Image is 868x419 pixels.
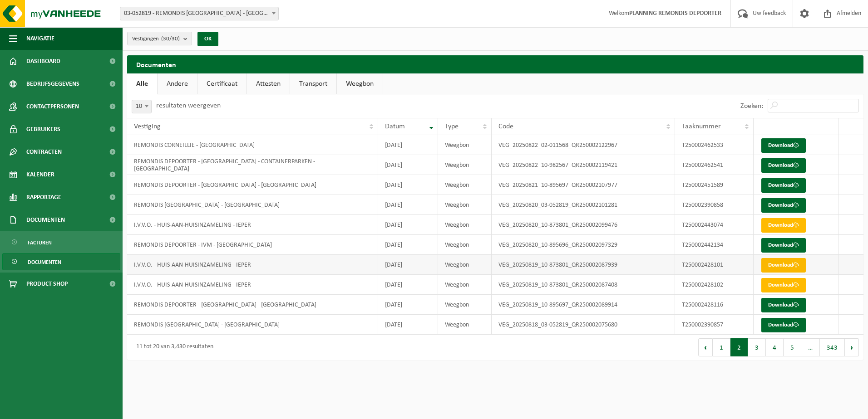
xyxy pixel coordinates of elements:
button: Next [845,338,859,356]
span: Datum [385,123,405,130]
span: Contracten [26,141,62,163]
td: [DATE] [378,255,438,275]
a: Download [761,178,806,193]
span: Vestiging [134,123,161,130]
td: [DATE] [378,215,438,235]
button: OK [197,32,218,46]
td: REMONDIS DEPOORTER - IVM - [GEOGRAPHIC_DATA] [127,235,378,255]
td: Weegbon [438,195,491,215]
td: VEG_20250818_03-052819_QR250002075680 [492,315,676,335]
span: Code [498,123,513,130]
span: 10 [132,100,151,113]
td: T250002390857 [675,315,754,335]
td: [DATE] [378,275,438,295]
span: Product Shop [26,273,68,295]
td: T250002442134 [675,235,754,255]
span: 03-052819 - REMONDIS WEST-VLAANDEREN - OOSTENDE [120,7,278,20]
label: Zoeken: [740,102,763,110]
td: T250002428116 [675,295,754,315]
span: Vestigingen [132,32,180,46]
span: … [801,338,820,356]
span: Taaknummer [682,123,721,130]
td: T250002390858 [675,195,754,215]
td: VEG_20250820_10-873801_QR250002099476 [492,215,676,235]
td: Weegbon [438,175,491,195]
td: REMONDIS DEPOORTER - [GEOGRAPHIC_DATA] - [GEOGRAPHIC_DATA] [127,175,378,195]
button: 3 [748,338,766,356]
td: VEG_20250819_10-895697_QR250002089914 [492,295,676,315]
td: I.V.V.O. - HUIS-AAN-HUISINZAMELING - IEPER [127,275,378,295]
td: Weegbon [438,235,491,255]
td: [DATE] [378,195,438,215]
span: Contactpersonen [26,95,79,118]
a: Download [761,298,806,312]
a: Attesten [247,73,290,94]
button: Vestigingen(30/30) [127,32,192,45]
a: Download [761,318,806,332]
span: Bedrijfsgegevens [26,73,79,95]
count: (30/30) [161,36,180,42]
button: 4 [766,338,784,356]
td: VEG_20250820_03-052819_QR250002101281 [492,195,676,215]
button: 1 [713,338,730,356]
td: [DATE] [378,235,438,255]
span: Kalender [26,163,54,186]
a: Download [761,158,806,173]
span: 10 [132,100,152,113]
td: Weegbon [438,295,491,315]
td: REMONDIS DEPOORTER - [GEOGRAPHIC_DATA] - CONTAINERPARKEN - [GEOGRAPHIC_DATA] [127,155,378,175]
a: Transport [290,73,336,94]
a: Certificaat [197,73,247,94]
button: 5 [784,338,801,356]
a: Alle [127,73,157,94]
td: T250002443074 [675,215,754,235]
td: T250002428102 [675,275,754,295]
td: Weegbon [438,215,491,235]
td: T250002451589 [675,175,754,195]
a: Download [761,138,806,153]
a: Download [761,238,806,253]
span: Dashboard [26,50,60,73]
td: Weegbon [438,155,491,175]
a: Download [761,218,806,233]
label: resultaten weergeven [156,102,221,109]
td: VEG_20250820_10-895696_QR250002097329 [492,235,676,255]
td: REMONDIS CORNEILLIE - [GEOGRAPHIC_DATA] [127,135,378,155]
button: Previous [698,338,713,356]
td: Weegbon [438,255,491,275]
td: Weegbon [438,135,491,155]
div: 11 tot 20 van 3,430 resultaten [132,339,213,356]
td: REMONDIS [GEOGRAPHIC_DATA] - [GEOGRAPHIC_DATA] [127,315,378,335]
span: Navigatie [26,27,54,50]
td: REMONDIS DEPOORTER - [GEOGRAPHIC_DATA] - [GEOGRAPHIC_DATA] [127,295,378,315]
td: T250002462541 [675,155,754,175]
button: 343 [820,338,845,356]
a: Weegbon [337,73,383,94]
td: [DATE] [378,155,438,175]
td: VEG_20250819_10-873801_QR250002087408 [492,275,676,295]
span: Gebruikers [26,118,60,141]
button: 2 [730,338,748,356]
td: VEG_20250822_10-982567_QR250002119421 [492,155,676,175]
td: REMONDIS [GEOGRAPHIC_DATA] - [GEOGRAPHIC_DATA] [127,195,378,215]
span: Type [445,123,459,130]
td: VEG_20250821_10-895697_QR250002107977 [492,175,676,195]
a: Documenten [2,253,120,270]
a: Download [761,198,806,213]
td: Weegbon [438,315,491,335]
td: [DATE] [378,135,438,155]
td: T250002428101 [675,255,754,275]
td: Weegbon [438,275,491,295]
a: Download [761,258,806,273]
a: Andere [158,73,197,94]
span: Documenten [26,209,65,231]
td: VEG_20250822_02-011568_QR250002122967 [492,135,676,155]
a: Download [761,278,806,292]
span: Rapportage [26,186,61,209]
td: VEG_20250819_10-873801_QR250002087939 [492,255,676,275]
span: Documenten [28,253,61,271]
strong: PLANNING REMONDIS DEPOORTER [629,10,721,17]
td: [DATE] [378,175,438,195]
span: Facturen [28,234,52,251]
h2: Documenten [127,55,863,73]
